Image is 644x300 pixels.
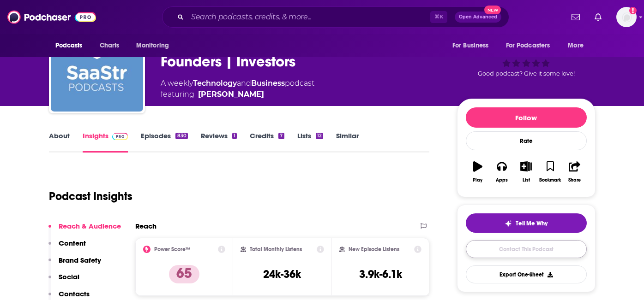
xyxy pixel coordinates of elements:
img: tell me why sparkle [505,220,512,227]
span: For Business [452,39,489,52]
span: For Podcasters [506,39,550,52]
h2: New Episode Listens [349,246,399,253]
button: Share [562,155,586,188]
button: Follow [466,107,587,128]
p: Brand Safety [59,256,101,265]
button: Open AdvancedNew [455,12,501,23]
button: Brand Safety [48,256,101,273]
button: open menu [500,37,564,54]
a: Reviews1 [201,131,237,153]
button: Content [48,239,86,256]
img: User Profile [616,7,637,27]
span: ⌘ K [430,11,447,23]
a: Show notifications dropdown [591,9,605,25]
h2: Power Score™ [154,246,190,253]
a: About [49,131,70,153]
span: featuring [161,89,314,100]
a: Technology [193,79,237,88]
div: Search podcasts, credits, & more... [162,6,509,28]
span: Good podcast? Give it some love! [478,70,575,77]
p: Contacts [59,289,90,298]
button: open menu [446,37,500,54]
p: Reach & Audience [59,222,121,230]
a: Lists12 [297,131,323,153]
span: More [568,39,584,52]
span: Podcasts [55,39,83,52]
span: New [484,6,501,14]
svg: Add a profile image [629,7,637,14]
span: Monitoring [136,39,169,52]
a: Contact This Podcast [466,240,587,258]
img: The Official SaaStr Podcast: SaaS | Founders | Investors [51,19,143,112]
span: Tell Me Why [516,220,548,227]
div: 7 [278,133,284,139]
span: Charts [100,39,120,52]
a: Show notifications dropdown [568,9,584,25]
button: Play [466,155,490,188]
button: Bookmark [538,155,562,188]
button: open menu [49,37,95,54]
div: Share [568,177,581,183]
p: Content [59,239,86,247]
button: tell me why sparkleTell Me Why [466,213,587,233]
img: Podchaser Pro [112,133,128,140]
img: Podchaser - Follow, Share and Rate Podcasts [7,8,96,26]
button: open menu [130,37,181,54]
a: InsightsPodchaser Pro [83,131,128,153]
a: Similar [336,131,359,153]
a: Jason Lemkin [198,89,264,100]
button: Apps [490,155,514,188]
div: Rate [466,131,587,150]
h3: 3.9k-6.1k [359,267,402,281]
div: 12 [316,133,323,139]
div: 1 [232,133,237,139]
div: Bookmark [539,177,561,183]
div: 830 [175,133,187,139]
div: Play [473,177,482,183]
div: List [523,177,530,183]
button: Reach & Audience [48,222,121,239]
a: Credits7 [250,131,284,153]
h1: Podcast Insights [49,189,132,203]
div: A weekly podcast [161,78,314,100]
h2: Reach [135,222,156,230]
a: Business [251,79,285,88]
p: 65 [169,265,199,283]
button: List [514,155,538,188]
span: and [237,79,251,88]
h2: Total Monthly Listens [250,246,302,253]
a: Episodes830 [141,131,187,153]
span: Open Advanced [459,15,497,19]
a: Charts [94,37,125,54]
input: Search podcasts, credits, & more... [187,10,430,24]
span: Logged in as PresleyM [616,7,637,27]
button: Export One-Sheet [466,265,587,283]
button: Social [48,272,79,289]
p: Social [59,272,79,281]
h3: 24k-36k [263,267,301,281]
button: Show profile menu [616,7,637,27]
div: Apps [496,177,508,183]
button: open menu [561,37,595,54]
